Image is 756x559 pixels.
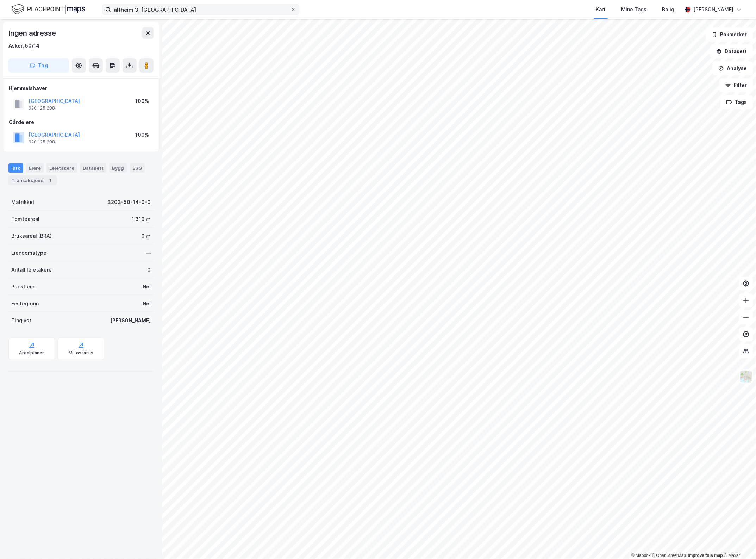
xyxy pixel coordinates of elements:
div: Datasett [80,163,106,173]
div: [PERSON_NAME] [693,5,733,14]
div: Festegrunn [11,299,39,308]
div: Kontrollprogram for chat [721,525,756,559]
div: 0 [147,266,151,274]
div: Gårdeiere [9,118,153,126]
button: Tags [720,95,753,109]
div: 920 125 298 [29,139,55,145]
div: Leietakere [46,163,77,173]
div: Miljøstatus [69,350,93,356]
input: Søk på adresse, matrikkel, gårdeiere, leietakere eller personer [111,4,290,15]
div: [PERSON_NAME] [110,316,151,325]
div: Tinglyst [11,316,31,325]
div: Eiere [26,163,44,173]
div: Tomteareal [11,215,39,223]
button: Bokmerker [706,27,753,42]
a: Mapbox [631,553,651,558]
div: Mine Tags [621,5,646,14]
div: Eiendomstype [11,249,46,257]
div: Kart [596,5,606,14]
iframe: Chat Widget [721,525,756,559]
div: Matrikkel [11,198,34,206]
div: Bygg [109,163,127,173]
a: OpenStreetMap [652,553,686,558]
button: Tag [8,58,69,73]
div: 100% [135,97,149,105]
div: Nei [143,299,151,308]
div: 100% [135,131,149,139]
button: Filter [719,78,753,92]
a: Improve this map [688,553,723,558]
button: Datasett [710,44,753,58]
div: Asker, 50/14 [8,42,39,50]
div: Ingen adresse [8,27,57,39]
div: Bruksareal (BRA) [11,232,52,240]
div: Punktleie [11,282,35,291]
div: Hjemmelshaver [9,84,153,93]
div: 3203-50-14-0-0 [107,198,151,206]
div: 1 319 ㎡ [132,215,151,223]
div: Info [8,163,23,173]
button: Analyse [712,61,753,75]
img: logo.f888ab2527a4732fd821a326f86c7f29.svg [11,3,85,15]
div: 920 125 298 [29,105,55,111]
div: — [146,249,151,257]
div: Arealplaner [19,350,44,356]
div: 0 ㎡ [141,232,151,240]
img: Z [739,370,753,383]
div: Transaksjoner [8,175,57,185]
div: Bolig [662,5,674,14]
div: 1 [47,177,54,184]
div: Nei [143,282,151,291]
div: ESG [130,163,145,173]
div: Antall leietakere [11,266,52,274]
